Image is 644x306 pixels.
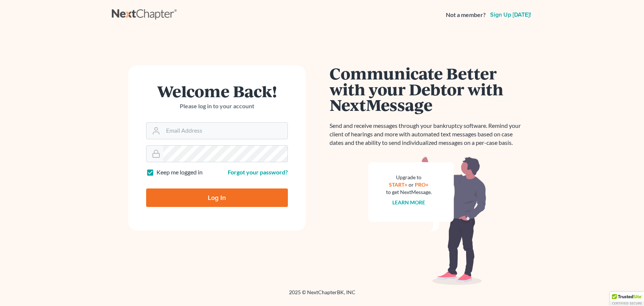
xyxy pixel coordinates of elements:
span: or [409,181,414,188]
label: Keep me logged in [156,168,203,177]
div: Upgrade to [386,174,432,181]
input: Log In [146,188,288,207]
strong: Not a member? [446,11,486,19]
img: nextmessage_bg-59042aed3d76b12b5cd301f8e5b87938c9018125f34e5fa2b7a6b67550977c72.svg [368,156,486,285]
h1: Welcome Back! [146,83,288,99]
a: PRO+ [415,181,428,188]
a: Learn more [392,199,425,205]
a: Sign up [DATE]! [489,12,533,18]
p: Please log in to your account [146,102,288,110]
input: Email Address [163,123,287,139]
div: 2025 © NextChapterBK, INC [112,289,533,302]
div: to get NextMessage. [386,188,432,196]
a: START+ [389,181,407,188]
h1: Communicate Better with your Debtor with NextMessage [330,65,525,113]
p: Send and receive messages through your bankruptcy software. Remind your client of hearings and mo... [330,122,525,147]
a: Forgot your password? [228,169,288,176]
div: TrustedSite Certified [610,292,644,306]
